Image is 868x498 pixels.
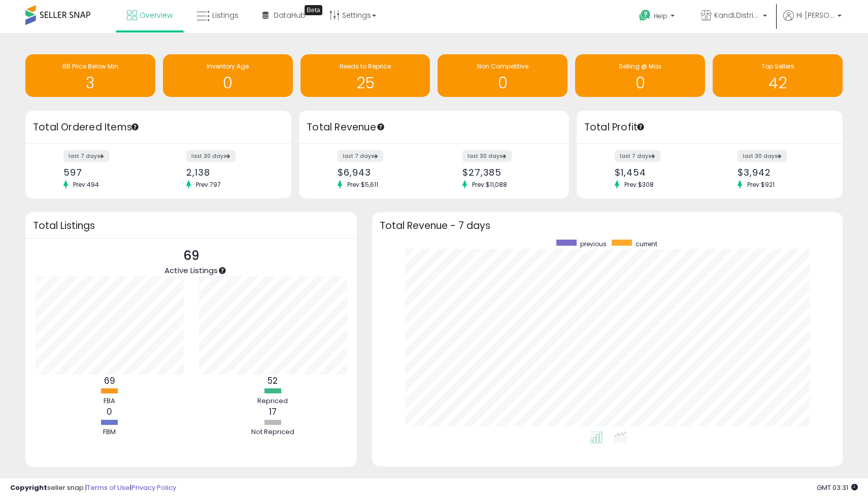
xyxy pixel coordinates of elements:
a: Non Competitive 0 [438,54,567,97]
span: Prev: $11,088 [467,180,512,189]
div: 597 [63,167,151,178]
label: last 30 days [738,150,787,162]
i: Get Help [639,9,651,22]
a: Terms of Use [87,483,130,492]
div: Tooltip anchor [305,5,322,15]
h1: 3 [30,75,150,91]
span: Listings [212,10,239,20]
div: $6,943 [338,167,426,178]
p: 69 [164,246,218,265]
div: Repriced [242,396,303,406]
div: $3,942 [738,167,825,178]
div: Tooltip anchor [130,122,140,131]
span: Top Sellers [761,62,794,71]
label: last 7 days [615,150,660,162]
span: Prev: $308 [619,180,659,189]
label: last 30 days [186,150,236,162]
span: Hi [PERSON_NAME] [796,10,834,20]
h3: Total Revenue [307,120,561,135]
a: Help [631,2,685,33]
label: last 7 days [338,150,383,162]
span: 2025-09-15 03:31 GMT [817,483,858,492]
div: FBM [79,427,140,437]
span: Prev: 494 [68,180,104,189]
div: FBA [79,396,140,406]
span: Prev: $5,611 [342,180,383,189]
span: BB Price Below Min [62,62,118,71]
label: last 7 days [63,150,109,162]
div: 2,138 [186,167,274,178]
span: Overview [140,10,173,20]
span: current [636,240,657,248]
span: previous [580,240,607,248]
h3: Total Ordered Items [33,120,284,135]
a: BB Price Below Min 3 [25,54,155,97]
span: Prev: $921 [742,180,780,189]
span: Non Competitive [477,62,528,71]
div: Not Repriced [242,427,303,437]
strong: Copyright [10,483,47,492]
b: 69 [104,375,115,387]
span: Selling @ Max [619,62,661,71]
div: Tooltip anchor [636,122,645,131]
a: Privacy Policy [131,483,176,492]
b: 52 [268,375,278,387]
span: Help [654,12,667,20]
h1: 25 [306,75,425,91]
a: Needs to Reprice 25 [301,54,430,97]
h3: Total Revenue - 7 days [380,222,835,229]
span: Needs to Reprice [340,62,391,71]
a: Selling @ Max 0 [575,54,705,97]
div: Tooltip anchor [376,122,385,131]
h1: 0 [168,75,288,91]
span: Inventory Age [207,62,249,71]
span: Active Listings [164,265,218,276]
span: DataHub [274,10,306,20]
a: Top Sellers 42 [713,54,843,97]
div: Tooltip anchor [218,266,227,275]
div: $1,454 [615,167,702,178]
h1: 0 [580,75,700,91]
a: Inventory Age 0 [163,54,293,97]
h1: 0 [443,75,562,91]
span: KandLDistribution LLC [714,10,760,20]
h3: Total Listings [33,222,349,229]
h3: Total Profit [584,120,835,135]
b: 17 [269,406,277,418]
a: Hi [PERSON_NAME] [783,10,842,33]
div: $27,385 [462,167,551,178]
div: seller snap | | [10,483,176,493]
label: last 30 days [462,150,512,162]
span: Prev: 797 [191,180,226,189]
h1: 42 [718,75,838,91]
b: 0 [107,406,112,418]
